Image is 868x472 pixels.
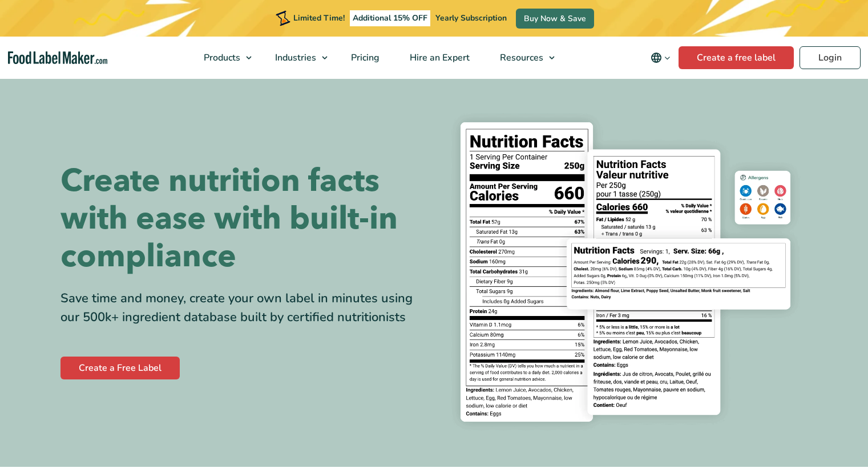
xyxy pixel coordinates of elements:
[395,37,482,79] a: Hire an Expert
[189,37,257,79] a: Products
[643,46,679,69] button: Change language
[60,289,426,327] div: Save time and money, create your own label in minutes using our 500k+ ingredient database built b...
[272,51,317,64] span: Industries
[348,51,381,64] span: Pricing
[260,37,333,79] a: Industries
[485,37,560,79] a: Resources
[60,357,180,379] a: Create a Free Label
[350,10,430,26] span: Additional 15% OFF
[800,46,861,69] a: Login
[406,51,471,64] span: Hire an Expert
[516,9,594,29] a: Buy Now & Save
[8,51,108,65] a: Food Label Maker homepage
[336,37,392,79] a: Pricing
[679,46,794,69] a: Create a free label
[293,13,345,23] span: Limited Time!
[496,51,544,64] span: Resources
[435,13,507,23] span: Yearly Subscription
[60,162,426,275] h1: Create nutrition facts with ease with built-in compliance
[200,51,241,64] span: Products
